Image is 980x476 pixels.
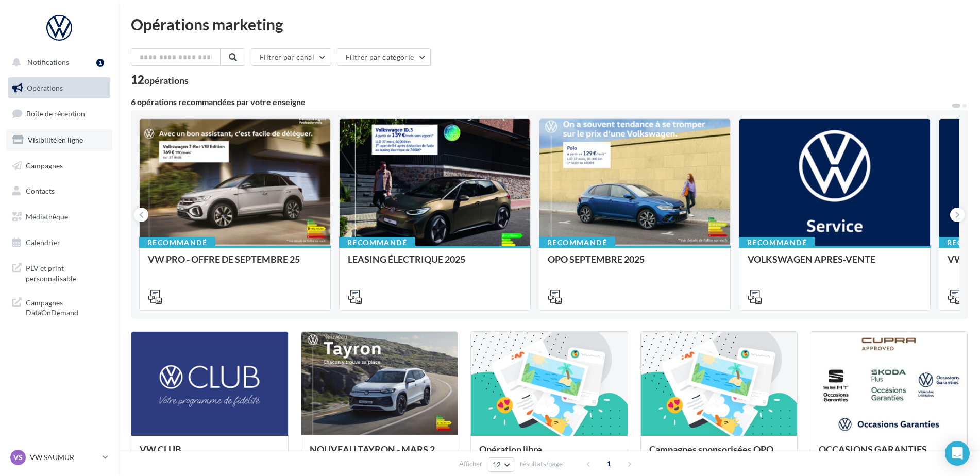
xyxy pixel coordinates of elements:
a: Visibilité en ligne [6,129,112,151]
button: 12 [488,457,514,472]
button: Filtrer par catégorie [337,48,431,66]
button: Filtrer par canal [251,48,331,66]
div: opérations [144,76,189,85]
div: NOUVEAU TAYRON - MARS 2025 [310,444,450,465]
div: OPO SEPTEMBRE 2025 [548,254,722,275]
a: VS VW SAUMUR [8,448,110,467]
span: VS [13,452,23,463]
a: PLV et print personnalisable [6,257,112,287]
span: résultats/page [520,459,563,469]
span: Campagnes [26,161,63,169]
a: Calendrier [6,232,112,253]
div: VOLKSWAGEN APRES-VENTE [748,254,922,275]
span: 1 [601,455,617,472]
div: VW CLUB [140,444,280,465]
div: Recommandé [339,237,415,248]
span: Calendrier [26,238,60,247]
a: Contacts [6,180,112,202]
span: Contacts [26,186,55,195]
span: Visibilité en ligne [28,135,83,144]
span: Campagnes DataOnDemand [26,296,106,318]
span: Notifications [27,58,69,66]
div: LEASING ÉLECTRIQUE 2025 [348,254,522,275]
a: Campagnes DataOnDemand [6,292,112,322]
span: Médiathèque [26,212,68,221]
div: OCCASIONS GARANTIES [819,444,959,465]
span: Opérations [27,83,63,92]
p: VW SAUMUR [30,452,98,463]
span: 12 [493,461,501,469]
div: Open Intercom Messenger [945,441,970,466]
span: Afficher [459,459,482,469]
div: 12 [131,74,189,86]
div: Recommandé [739,237,815,248]
div: Recommandé [139,237,215,248]
a: Médiathèque [6,206,112,228]
div: Opérations marketing [131,16,968,32]
a: Boîte de réception [6,103,112,125]
a: Campagnes [6,155,112,177]
div: 6 opérations recommandées par votre enseigne [131,98,951,106]
a: Opérations [6,77,112,99]
button: Notifications 1 [6,52,108,73]
div: Recommandé [539,237,615,248]
span: Boîte de réception [26,109,85,118]
div: VW PRO - OFFRE DE SEPTEMBRE 25 [148,254,322,275]
div: Opération libre [479,444,619,465]
span: PLV et print personnalisable [26,261,106,283]
div: Campagnes sponsorisées OPO [649,444,789,465]
div: 1 [96,59,104,67]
